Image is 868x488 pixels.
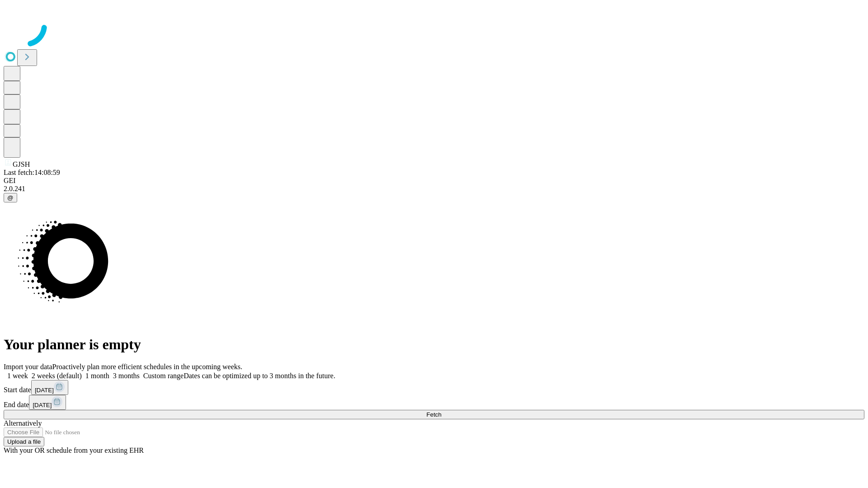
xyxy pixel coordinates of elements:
[113,372,140,380] span: 3 months
[52,363,242,371] span: Proactively plan more efficient schedules in the upcoming weeks.
[143,372,184,380] span: Custom range
[35,387,54,394] span: [DATE]
[32,372,82,380] span: 2 weeks (default)
[4,185,864,193] div: 2.0.241
[7,194,14,201] span: @
[4,395,864,410] div: End date
[33,402,52,408] span: [DATE]
[4,177,864,185] div: GEI
[184,372,335,380] span: Dates can be optimized up to 3 months in the future.
[31,380,68,395] button: [DATE]
[4,446,144,454] span: With your OR schedule from your existing EHR
[85,372,109,380] span: 1 month
[4,363,52,371] span: Import your data
[13,160,30,168] span: GJSH
[4,419,42,427] span: Alternatively
[426,411,441,418] span: Fetch
[4,380,864,395] div: Start date
[7,372,28,380] span: 1 week
[4,193,17,202] button: @
[4,410,864,419] button: Fetch
[4,336,864,353] h1: Your planner is empty
[4,169,60,176] span: Last fetch: 14:08:59
[4,437,44,446] button: Upload a file
[29,395,66,410] button: [DATE]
